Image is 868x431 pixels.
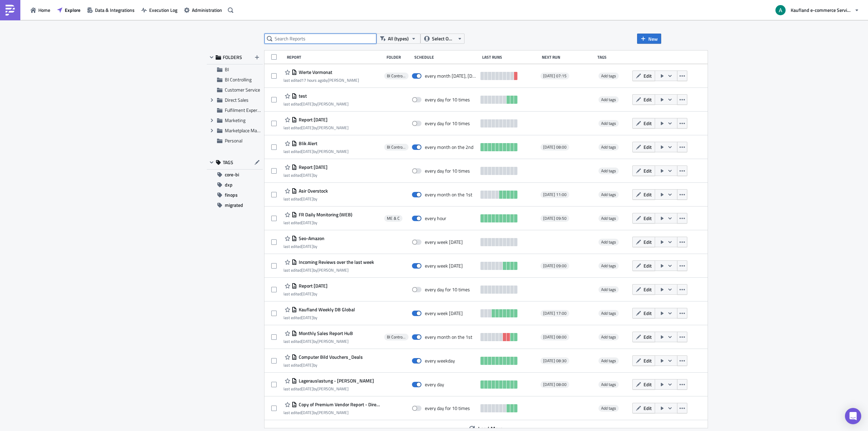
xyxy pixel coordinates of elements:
[425,168,470,174] div: every day for 10 times
[388,35,409,42] span: All (types)
[644,310,652,317] span: Edit
[644,120,652,127] span: Edit
[225,127,278,134] span: Marketplace Management
[84,5,138,15] button: Data & Integrations
[601,262,616,269] span: Add tags
[598,191,619,198] span: Add tags
[297,401,381,408] span: Copy of Premium Vendor Report - Direct Sales
[644,238,652,246] span: Edit
[387,334,406,340] span: BI Controlling
[771,3,863,18] button: Kaufland e-commerce Services GmbH & Co. KG
[542,55,594,60] div: Next Run
[95,6,135,14] span: Data & Integrations
[601,334,616,340] span: Add tags
[414,55,479,60] div: Schedule
[301,172,313,178] time: 2025-08-21T08:13:05Z
[432,35,455,42] span: Select Owner
[301,362,313,368] time: 2025-07-24T10:00:04Z
[297,93,307,99] span: test
[425,215,446,221] div: every hour
[283,315,355,320] div: last edited by
[192,6,222,14] span: Administration
[601,120,616,126] span: Add tags
[301,196,313,202] time: 2025-08-20T11:38:11Z
[225,96,249,103] span: Direct Sales
[598,262,619,269] span: Add tags
[425,358,455,364] div: every weekday
[644,167,652,174] span: Edit
[283,268,374,273] div: last edited by [PERSON_NAME]
[543,216,567,221] span: [DATE] 09:50
[601,239,616,245] span: Add tags
[543,334,567,340] span: [DATE] 08:00
[644,333,652,340] span: Edit
[225,76,252,83] span: BI Controlling
[301,386,313,392] time: 2025-07-10T13:57:29Z
[601,405,616,411] span: Add tags
[301,219,313,226] time: 2025-08-15T10:10:51Z
[301,243,313,250] time: 2025-08-12T10:16:04Z
[632,355,655,366] button: Edit
[601,168,616,174] span: Add tags
[644,357,652,364] span: Edit
[297,283,328,289] span: Report 2025-08-11
[301,338,313,345] time: 2025-08-04T07:57:52Z
[283,78,359,83] div: last edited by [PERSON_NAME]
[425,120,470,126] div: every day for 10 times
[425,405,470,411] div: every day for 10 times
[598,168,619,174] span: Add tags
[297,235,324,241] span: Seo-Amazon
[644,381,652,388] span: Edit
[376,34,420,44] button: All (types)
[225,86,260,93] span: Customer Service
[207,200,263,210] button: migrated
[138,5,181,15] a: Execution Log
[632,142,655,152] button: Edit
[598,334,619,340] span: Add tags
[225,190,238,200] span: finops
[632,213,655,223] button: Edit
[425,73,477,79] div: every month on Monday, Tuesday, Wednesday, Thursday, Friday, Saturday, Sunday
[543,263,567,269] span: [DATE] 09:00
[225,137,242,144] span: Personal
[601,96,616,103] span: Add tags
[425,310,463,316] div: every week on Monday
[632,379,655,390] button: Edit
[632,189,655,200] button: Edit
[632,332,655,342] button: Edit
[632,118,655,129] button: Edit
[27,5,54,15] a: Home
[283,339,353,344] div: last edited by [PERSON_NAME]
[598,144,619,151] span: Add tags
[207,170,263,180] button: core-bi
[297,307,355,313] span: Kaufland Weekly DB Global
[297,378,374,384] span: Lagerauslastung - BOE Slack
[225,117,245,124] span: Marketing
[301,124,313,131] time: 2025-08-27T12:33:36Z
[601,310,616,316] span: Add tags
[632,260,655,271] button: Edit
[601,286,616,293] span: Add tags
[301,267,313,273] time: 2025-08-12T08:40:34Z
[543,192,567,197] span: [DATE] 11:00
[283,125,349,130] div: last edited by [PERSON_NAME]
[425,239,463,245] div: every week on Wednesday
[598,405,619,412] span: Add tags
[598,310,619,317] span: Add tags
[5,5,16,16] img: PushMetrics
[425,334,472,340] div: every month on the 1st
[791,6,852,14] span: Kaufland e-commerce Services GmbH & Co. KG
[225,200,243,210] span: migrated
[387,55,411,60] div: Folder
[601,381,616,388] span: Add tags
[632,403,655,413] button: Edit
[543,311,567,316] span: [DATE] 17:00
[598,381,619,388] span: Add tags
[283,363,363,368] div: last edited by
[297,69,332,75] span: Werte Vormonat
[632,308,655,318] button: Edit
[648,35,658,42] span: New
[225,170,239,180] span: core-bi
[283,149,349,154] div: last edited by [PERSON_NAME]
[297,140,317,146] span: Blik Alert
